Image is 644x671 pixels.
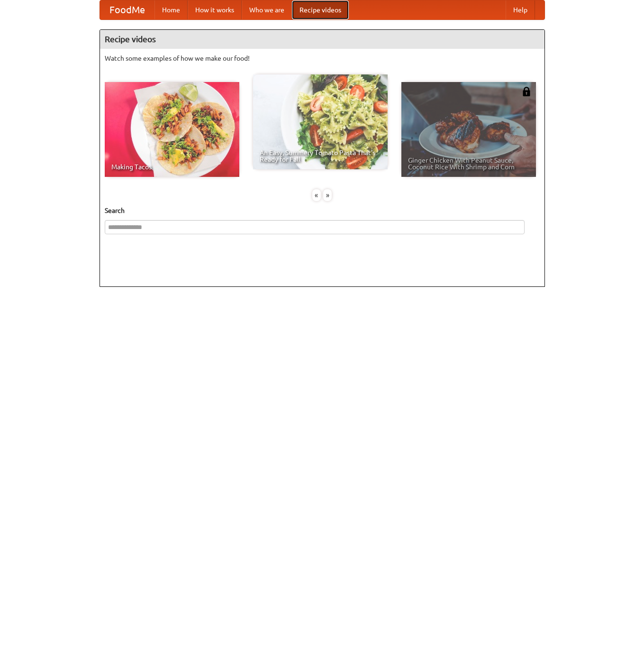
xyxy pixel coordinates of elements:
a: Recipe videos [292,0,349,19]
a: An Easy, Summery Tomato Pasta That's Ready for Fall [253,74,388,169]
a: How it works [188,0,242,19]
a: FoodMe [100,0,154,19]
img: 483408.png [522,87,531,96]
div: » [323,189,332,201]
div: « [312,189,321,201]
a: Help [506,0,535,19]
h4: Recipe videos [100,30,544,49]
span: An Easy, Summery Tomato Pasta That's Ready for Fall [260,149,381,163]
a: Home [154,0,188,19]
a: Who we are [242,0,292,19]
h5: Search [105,206,540,215]
p: Watch some examples of how we make our food! [105,54,540,63]
span: Making Tacos [111,164,233,170]
a: Making Tacos [105,82,239,177]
